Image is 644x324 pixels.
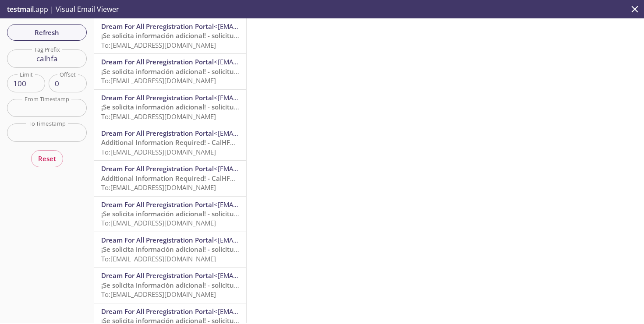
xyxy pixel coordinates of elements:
[94,18,246,53] div: Dream For All Preregistration Portal<[EMAIL_ADDRESS][DOMAIN_NAME]>¡Se solicita información adicio...
[101,93,214,102] span: Dream For All Preregistration Portal
[94,268,246,303] div: Dream For All Preregistration Portal<[EMAIL_ADDRESS][DOMAIN_NAME]>¡Se solicita información adicio...
[101,102,272,111] span: ¡Se solicita información adicional! - solicitud de CalHFA
[101,174,272,183] span: Additional Information Required! - CalHFA Application
[101,164,214,173] span: Dream For All Preregistration Portal
[101,307,214,316] span: Dream For All Preregistration Portal
[94,90,246,125] div: Dream For All Preregistration Portal<[EMAIL_ADDRESS][DOMAIN_NAME]>¡Se solicita información adicio...
[214,129,327,137] span: <[EMAIL_ADDRESS][DOMAIN_NAME]>
[101,200,214,209] span: Dream For All Preregistration Portal
[101,236,214,244] span: Dream For All Preregistration Portal
[94,197,246,232] div: Dream For All Preregistration Portal<[EMAIL_ADDRESS][DOMAIN_NAME]>¡Se solicita información adicio...
[214,200,327,209] span: <[EMAIL_ADDRESS][DOMAIN_NAME]>
[101,290,216,299] span: To: [EMAIL_ADDRESS][DOMAIN_NAME]
[101,183,216,192] span: To: [EMAIL_ADDRESS][DOMAIN_NAME]
[31,150,63,167] button: Reset
[101,148,216,156] span: To: [EMAIL_ADDRESS][DOMAIN_NAME]
[101,129,214,137] span: Dream For All Preregistration Portal
[101,41,216,49] span: To: [EMAIL_ADDRESS][DOMAIN_NAME]
[101,76,216,85] span: To: [EMAIL_ADDRESS][DOMAIN_NAME]
[101,138,272,147] span: Additional Information Required! - CalHFA Application
[214,271,327,280] span: <[EMAIL_ADDRESS][DOMAIN_NAME]>
[101,112,216,121] span: To: [EMAIL_ADDRESS][DOMAIN_NAME]
[94,54,246,89] div: Dream For All Preregistration Portal<[EMAIL_ADDRESS][DOMAIN_NAME]>¡Se solicita información adicio...
[94,232,246,267] div: Dream For All Preregistration Portal<[EMAIL_ADDRESS][DOMAIN_NAME]>¡Se solicita información adicio...
[14,27,80,38] span: Refresh
[214,22,327,31] span: <[EMAIL_ADDRESS][DOMAIN_NAME]>
[101,218,216,227] span: To: [EMAIL_ADDRESS][DOMAIN_NAME]
[101,209,272,218] span: ¡Se solicita información adicional! - solicitud de CalHFA
[214,93,327,102] span: <[EMAIL_ADDRESS][DOMAIN_NAME]>
[214,307,327,316] span: <[EMAIL_ADDRESS][DOMAIN_NAME]>
[101,67,272,76] span: ¡Se solicita información adicional! - solicitud de CalHFA
[101,281,272,289] span: ¡Se solicita información adicional! - solicitud de CalHFA
[101,271,214,280] span: Dream For All Preregistration Portal
[101,31,272,40] span: ¡Se solicita información adicional! - solicitud de CalHFA
[214,57,327,66] span: <[EMAIL_ADDRESS][DOMAIN_NAME]>
[101,57,214,66] span: Dream For All Preregistration Portal
[94,125,246,160] div: Dream For All Preregistration Portal<[EMAIL_ADDRESS][DOMAIN_NAME]>Additional Information Required...
[7,4,34,14] span: testmail
[214,164,327,173] span: <[EMAIL_ADDRESS][DOMAIN_NAME]>
[94,161,246,196] div: Dream For All Preregistration Portal<[EMAIL_ADDRESS][DOMAIN_NAME]>Additional Information Required...
[38,153,56,164] span: Reset
[214,236,327,244] span: <[EMAIL_ADDRESS][DOMAIN_NAME]>
[101,254,216,263] span: To: [EMAIL_ADDRESS][DOMAIN_NAME]
[101,245,272,254] span: ¡Se solicita información adicional! - solicitud de CalHFA
[7,24,87,41] button: Refresh
[101,22,214,31] span: Dream For All Preregistration Portal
